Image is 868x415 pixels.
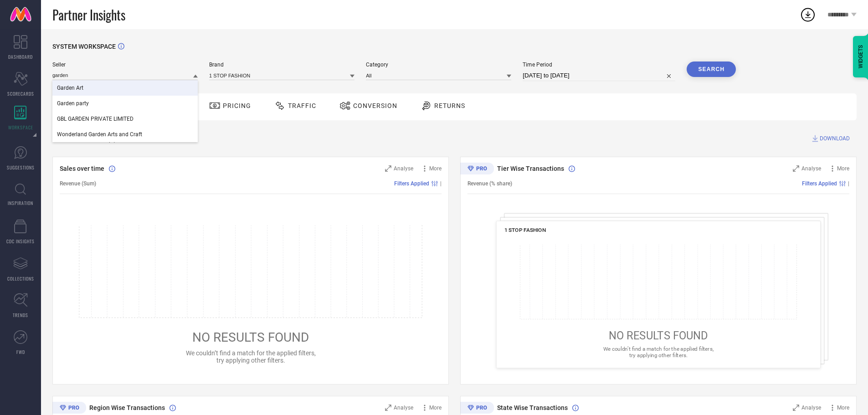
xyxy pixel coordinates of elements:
[504,227,546,233] span: 1 STOP FASHION
[497,165,564,172] span: Tier Wise Transactions
[8,53,33,60] span: DASHBOARD
[793,405,799,411] svg: Zoom
[52,5,125,24] span: Partner Insights
[460,163,494,176] div: Premium
[801,165,821,172] span: Analyse
[7,164,35,171] span: SUGGESTIONS
[497,404,568,411] span: State Wise Transactions
[609,329,708,342] span: NO RESULTS FOUND
[52,127,198,142] div: Wonderland Garden Arts and Craft
[8,200,33,206] span: INSPIRATION
[209,61,354,68] span: Brand
[394,180,429,187] span: Filters Applied
[60,165,104,172] span: Sales over time
[7,275,34,282] span: COLLECTIONS
[523,70,675,81] input: Select time period
[8,124,33,131] span: WORKSPACE
[802,180,837,187] span: Filters Applied
[366,61,511,68] span: Category
[467,180,512,187] span: Revenue (% share)
[837,165,849,172] span: More
[394,405,413,411] span: Analyse
[52,61,198,68] span: Seller
[89,404,165,411] span: Region Wise Transactions
[13,312,28,318] span: TRENDS
[440,180,442,187] span: |
[52,96,198,111] div: Garden party
[793,165,799,172] svg: Zoom
[192,330,309,345] span: NO RESULTS FOUND
[353,102,397,109] span: Conversion
[801,405,821,411] span: Analyse
[52,80,198,96] div: Garden Art
[687,61,736,77] button: Search
[385,405,391,411] svg: Zoom
[385,165,391,172] svg: Zoom
[848,180,849,187] span: |
[16,348,25,355] span: FWD
[60,180,96,187] span: Revenue (Sum)
[6,238,35,245] span: CDC INSIGHTS
[186,349,316,364] span: We couldn’t find a match for the applied filters, try applying other filters.
[800,6,816,23] div: Open download list
[837,405,849,411] span: More
[603,346,714,358] span: We couldn’t find a match for the applied filters, try applying other filters.
[223,102,251,109] span: Pricing
[7,90,34,97] span: SCORECARDS
[52,111,198,127] div: GBL GARDEN PRIVATE LIMITED
[57,116,134,122] span: GBL GARDEN PRIVATE LIMITED
[820,134,850,143] span: DOWNLOAD
[288,102,316,109] span: Traffic
[57,85,83,91] span: Garden Art
[57,131,142,138] span: Wonderland Garden Arts and Craft
[52,43,116,50] span: SYSTEM WORKSPACE
[394,165,413,172] span: Analyse
[57,100,89,107] span: Garden party
[429,405,442,411] span: More
[429,165,442,172] span: More
[523,61,675,68] span: Time Period
[434,102,465,109] span: Returns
